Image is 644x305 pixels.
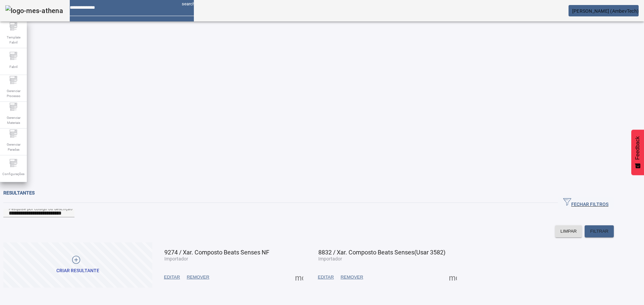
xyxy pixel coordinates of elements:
span: Configurações [0,169,26,178]
span: Resultantes [3,190,35,196]
button: CRIAR RESULTANTE [3,242,152,288]
span: Template Fabril [3,33,23,47]
span: Importador [164,256,188,261]
button: REMOVER [183,271,213,283]
button: EDITAR [315,271,337,283]
span: Fabril [7,62,19,71]
span: REMOVER [187,274,209,281]
button: Mais [447,271,459,283]
span: 9274 / Xar. Composto Beats Senses NF [164,249,269,256]
button: EDITAR [161,271,183,283]
span: Feedback [635,136,641,160]
button: LIMPAR [555,225,582,237]
span: FILTRAR [590,228,608,235]
span: Gerenciar Materiais [3,113,23,127]
span: Gerenciar Paradas [3,140,23,154]
button: Feedback - Mostrar pesquisa [631,130,644,175]
span: LIMPAR [560,228,577,235]
span: REMOVER [340,274,363,281]
button: REMOVER [337,271,366,283]
div: CRIAR RESULTANTE [56,268,99,274]
button: Mais [293,271,305,283]
span: Importador [318,256,342,261]
span: EDITAR [318,274,334,281]
span: 8832 / Xar. Composto Beats Senses(Usar 3582) [318,249,445,256]
span: EDITAR [164,274,180,281]
button: FECHAR FILTROS [558,197,614,209]
span: FECHAR FILTROS [563,198,608,208]
span: Gerenciar Processo [3,86,23,100]
mat-label: Pesquise por código ou descrição [9,206,72,211]
span: [PERSON_NAME] (AmbevTech) [572,8,639,14]
img: logo-mes-athena [5,5,63,16]
button: FILTRAR [585,225,614,237]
